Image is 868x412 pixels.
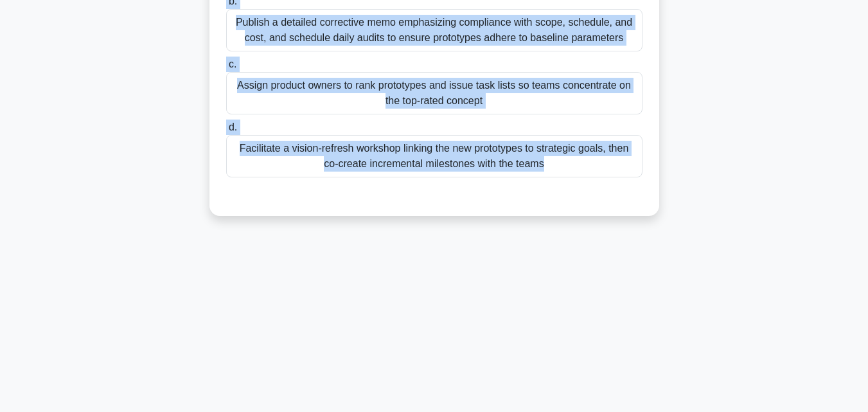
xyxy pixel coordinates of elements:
[229,58,236,69] span: c.
[229,121,237,132] span: d.
[226,135,642,177] div: Facilitate a vision-refresh workshop linking the new prototypes to strategic goals, then co-creat...
[226,9,642,51] div: Publish a detailed corrective memo emphasizing compliance with scope, schedule, and cost, and sch...
[226,72,642,114] div: Assign product owners to rank prototypes and issue task lists so teams concentrate on the top-rat...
